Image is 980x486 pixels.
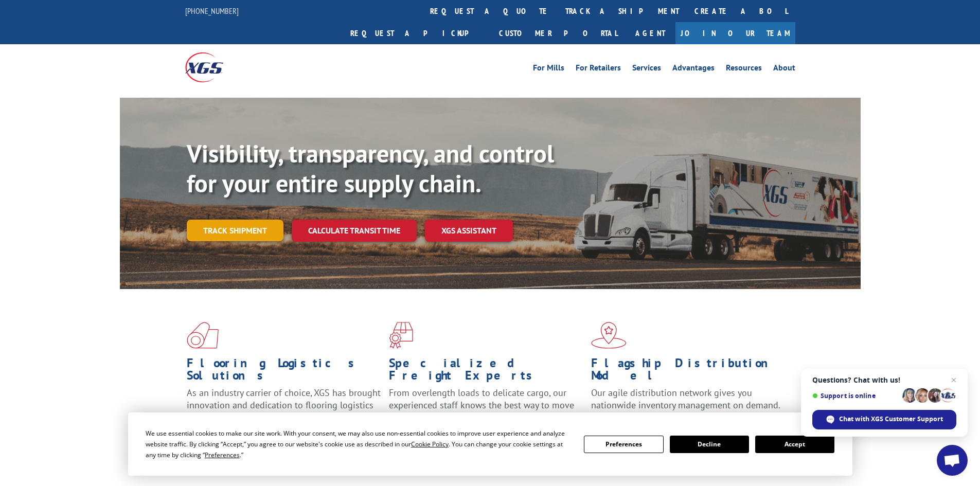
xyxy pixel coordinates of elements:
span: Our agile distribution network gives you nationwide inventory management on demand. [591,387,780,411]
h1: Flagship Distribution Model [591,357,786,387]
a: Request a pickup [343,22,491,44]
span: Preferences [205,451,240,459]
a: [PHONE_NUMBER] [185,6,239,16]
div: Open chat [937,445,968,476]
button: Preferences [584,436,663,453]
a: XGS ASSISTANT [425,220,513,242]
span: As an industry carrier of choice, XGS has brought innovation and dedication to flooring logistics... [187,387,381,423]
span: Chat with XGS Customer Support [839,415,943,424]
button: Accept [755,436,834,453]
img: xgs-icon-total-supply-chain-intelligence-red [187,322,219,349]
div: We use essential cookies to make our site work. With your consent, we may also use non-essential ... [146,428,572,460]
h1: Flooring Logistics Solutions [187,357,381,387]
a: For Retailers [576,64,621,75]
span: Cookie Policy [411,440,449,448]
a: Advantages [672,64,715,75]
a: Services [632,64,661,75]
a: Calculate transit time [292,220,417,242]
img: xgs-icon-flagship-distribution-model-red [591,322,627,349]
img: xgs-icon-focused-on-flooring-red [389,322,413,349]
div: Chat with XGS Customer Support [812,410,956,429]
a: Track shipment [187,220,283,241]
span: Questions? Chat with us! [812,376,956,384]
a: Join Our Team [675,22,795,44]
a: Customer Portal [491,22,625,44]
a: About [773,64,795,75]
h1: Specialized Freight Experts [389,357,583,387]
a: Resources [726,64,762,75]
a: Agent [625,22,675,44]
span: Support is online [812,392,899,400]
a: For Mills [533,64,564,75]
div: Cookie Consent Prompt [128,412,852,476]
span: Close chat [948,374,960,386]
p: From overlength loads to delicate cargo, our experienced staff knows the best way to move your fr... [389,387,583,433]
button: Decline [670,436,749,453]
b: Visibility, transparency, and control for your entire supply chain. [187,137,554,199]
